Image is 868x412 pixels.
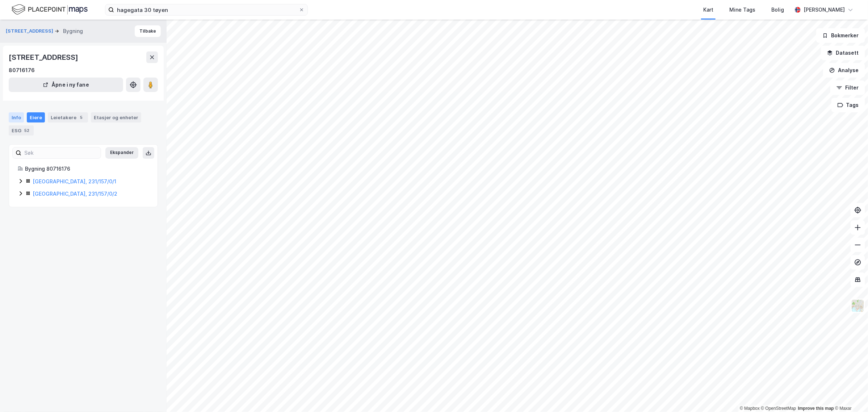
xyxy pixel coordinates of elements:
[831,98,865,112] button: Tags
[78,114,85,121] div: 5
[23,127,31,134] div: 52
[771,5,784,14] div: Bolig
[832,377,868,412] iframe: Chat Widget
[21,147,101,158] input: Søk
[33,191,117,197] a: [GEOGRAPHIC_DATA], 231/157/0/2
[9,125,34,136] div: ESG
[761,406,796,411] a: OpenStreetMap
[9,66,35,75] div: 80716176
[729,5,755,14] div: Mine Tags
[27,112,45,122] div: Eiere
[6,28,55,35] button: [STREET_ADDRESS]
[9,78,123,92] button: Åpne i ny fane
[851,299,865,313] img: Z
[114,4,299,15] input: Søk på adresse, matrikkel, gårdeiere, leietakere eller personer
[823,63,865,78] button: Analyse
[832,377,868,412] div: Kontrollprogram for chat
[821,46,865,60] button: Datasett
[9,112,24,122] div: Info
[9,51,80,63] div: [STREET_ADDRESS]
[33,178,116,184] a: [GEOGRAPHIC_DATA], 231/157/0/1
[94,114,138,121] div: Etasjer og enheter
[798,406,834,411] a: Improve this map
[63,27,83,36] div: Bygning
[105,147,138,159] button: Ekspander
[135,25,161,37] button: Tilbake
[816,28,865,43] button: Bokmerker
[12,3,88,16] img: logo.f888ab2527a4732fd821a326f86c7f29.svg
[804,5,845,14] div: [PERSON_NAME]
[740,406,760,411] a: Mapbox
[48,112,88,122] div: Leietakere
[703,5,713,14] div: Kart
[25,165,149,173] div: Bygning 80716176
[830,80,865,95] button: Filter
